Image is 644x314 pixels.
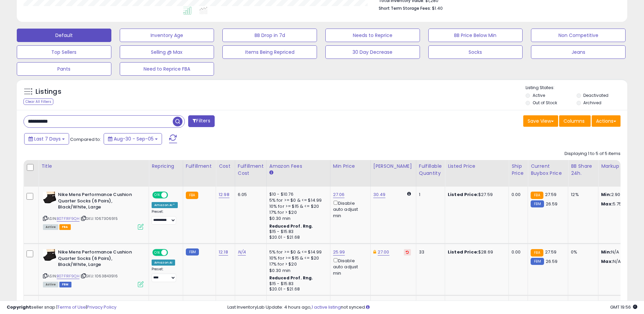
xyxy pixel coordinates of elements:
strong: Max: [601,201,613,207]
label: Out of Stock [533,100,557,106]
span: 26.59 [546,201,558,207]
a: 30.49 [373,191,386,198]
div: Preset: [152,267,178,282]
div: $20.01 - $21.68 [269,235,325,240]
div: $0.30 min [269,215,325,222]
div: Amazon Fees [269,163,327,170]
span: Columns [563,118,585,124]
div: Title [41,163,146,170]
button: Items Being Repriced [222,45,317,59]
small: FBM [186,248,199,256]
span: 27.59 [545,191,557,198]
div: $15 - $15.83 [269,229,325,235]
div: Fulfillment [186,163,213,170]
div: 10% for >= $15 & <= $20 [269,255,325,261]
small: FBA [531,249,543,257]
b: Nike Mens Performance Cushion Quarter Socks (6 Pairs), Black/White, Large [58,249,140,270]
span: All listings currently available for purchase on Amazon [43,224,58,230]
div: $15 - $15.83 [269,281,325,287]
div: Disable auto adjust min [333,199,365,219]
span: | SKU: 1067306915 [80,216,118,221]
div: Clear All Filters [23,99,53,105]
div: 10% for >= $15 & <= $20 [269,203,325,209]
div: BB Share 24h. [571,163,595,177]
button: Filters [188,115,214,127]
a: Terms of Use [57,304,86,310]
div: Cost [219,163,232,170]
a: 1 active listing [312,304,341,310]
span: 2025-09-13 19:56 GMT [610,304,637,310]
span: FBM [59,282,71,287]
label: Deactivated [583,92,608,98]
a: 12.18 [219,249,228,256]
div: Disable auto adjust min [333,257,365,276]
div: 0% [571,249,593,255]
button: Actions [592,115,621,127]
button: Non Competitive [531,29,626,42]
b: Listed Price: [448,191,478,198]
span: Aug-30 - Sep-05 [114,135,154,142]
div: Fulfillment Cost [238,163,264,177]
span: OFF [167,192,178,198]
div: Amazon AI [152,260,175,266]
a: B07F1RF9QH [57,216,79,222]
span: Compared to: [70,136,101,143]
strong: Min: [601,249,611,255]
button: Socks [428,45,523,59]
div: Displaying 1 to 5 of 5 items [565,151,621,157]
button: 30 Day Decrease [325,45,420,59]
div: Last InventoryLab Update: 4 hours ago, not synced. [227,304,637,311]
button: Top Sellers [17,45,111,59]
button: Columns [559,115,591,127]
div: ASIN: [43,249,144,286]
label: Active [533,92,545,98]
button: BB Price Below Min [428,29,523,42]
div: Current Buybox Price [531,163,565,177]
span: | SKU: 1063843916 [80,273,118,279]
div: Fulfillable Quantity [419,163,442,177]
div: Amazon AI * [152,202,178,208]
div: ASIN: [43,192,144,229]
strong: Copyright [7,304,31,310]
small: FBM [531,200,544,207]
strong: Max: [601,258,613,265]
b: Reduced Prof. Rng. [269,223,313,229]
span: $1.40 [432,5,443,11]
a: Privacy Policy [87,304,116,310]
div: $20.01 - $21.68 [269,286,325,292]
button: Needs to Reprice [325,29,420,42]
img: 5120dym1UTL._SL40_.jpg [43,192,56,204]
b: Nike Mens Performance Cushion Quarter Socks (6 Pairs), Black/White, Large [58,192,140,212]
small: FBA [531,192,543,199]
button: Aug-30 - Sep-05 [104,133,162,145]
div: Preset: [152,209,178,225]
p: Listing States: [526,85,627,91]
label: Archived [583,100,601,106]
a: 25.99 [333,249,345,256]
button: Save View [523,115,558,127]
div: Listed Price [448,163,506,170]
span: All listings currently available for purchase on Amazon [43,282,58,287]
a: 27.06 [333,191,345,198]
div: 12% [571,192,593,198]
button: Jeans [531,45,626,59]
div: $27.59 [448,192,503,198]
button: Pants [17,62,111,76]
div: [PERSON_NAME] [373,163,413,170]
h5: Listings [36,87,61,96]
div: Ship Price [512,163,525,177]
i: This overrides the store level Dynamic Max Price for this listing [373,250,376,254]
img: 5120dym1UTL._SL40_.jpg [43,249,56,261]
small: FBA [186,192,198,199]
a: 27.00 [378,249,389,256]
a: 12.98 [219,191,229,198]
button: Inventory Age [120,29,214,42]
button: Selling @ Max [120,45,214,59]
b: Short Term Storage Fees: [379,5,431,11]
span: OFF [167,250,178,256]
span: 27.59 [545,249,557,255]
strong: Min: [601,191,611,198]
button: Need to Reprice FBA [120,62,214,76]
div: 17% for > $20 [269,209,325,215]
span: ON [153,250,161,256]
